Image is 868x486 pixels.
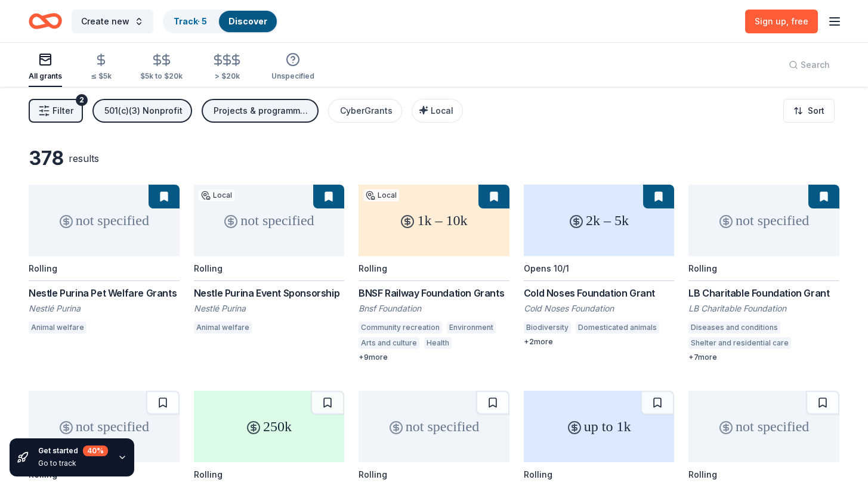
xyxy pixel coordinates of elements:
div: Arts and culture [359,337,419,349]
div: Diseases and conditions [688,322,780,334]
button: CyberGrants [328,99,402,123]
div: CyberGrants [340,104,393,118]
div: Rolling [194,469,223,479]
button: Filter2 [29,99,83,123]
span: Create new [81,14,129,29]
div: Health [424,337,452,349]
div: 40 % [83,445,108,456]
div: not specified [688,185,839,256]
div: 378 [29,147,64,170]
div: BNSF Railway Foundation Grants [359,286,509,300]
div: ≤ $5k [91,71,112,81]
a: not specifiedLocalRollingNestle Purina Event SponsorshipNestlé PurinaAnimal welfare [194,185,345,337]
div: not specified [194,185,345,256]
div: Cold Noses Foundation Grant [524,286,675,300]
div: Bnsf Foundation [359,303,509,314]
div: Local [199,189,234,201]
div: Animal welfare [29,322,87,334]
span: , free [786,16,808,26]
div: All grants [29,71,62,81]
button: All grants [29,48,62,87]
div: up to 1k [524,391,675,462]
a: 2k – 5kOpens 10/1Cold Noses Foundation GrantCold Noses FoundationBiodiversityDomesticated animals... [524,185,675,347]
div: $5k to $20k [140,71,183,81]
div: Nestlé Purina [194,303,345,314]
a: Home [29,7,62,35]
div: Projects & programming [214,104,309,118]
div: Nestlé Purina [29,303,180,314]
div: Nestle Purina Event Sponsorship [194,286,345,300]
div: Community recreation [359,322,442,334]
div: + 9 more [359,353,509,362]
button: Unspecified [271,48,314,87]
div: Biodiversity [524,322,571,334]
div: + 2 more [524,337,675,347]
span: Local [431,105,453,116]
div: Cold Noses Foundation [524,303,675,314]
a: Discover [228,16,267,26]
span: Filter [52,104,73,118]
a: Sign up, free [745,10,818,33]
a: Track· 5 [174,16,207,26]
div: + 7 more [688,353,839,362]
span: Sign up [755,16,808,26]
div: Get started [38,445,108,456]
div: Go to track [38,459,108,468]
span: Sort [808,104,824,118]
button: > $20k [211,48,243,87]
div: Nestle Purina Pet Welfare Grants [29,286,180,300]
button: Track· 5Discover [163,10,278,33]
div: 250k [194,391,345,462]
button: ≤ $5k [91,48,112,87]
button: Create new [72,10,153,33]
div: Rolling [359,263,387,273]
div: Rolling [29,263,57,273]
button: Local [412,99,463,123]
div: Environment [447,322,496,334]
button: Projects & programming [202,99,319,123]
div: Rolling [688,469,717,479]
div: not specified [359,391,509,462]
div: Unspecified [271,71,314,81]
button: Sort [783,99,835,123]
a: 1k – 10kLocalRollingBNSF Railway Foundation GrantsBnsf FoundationCommunity recreationEnvironmentA... [359,185,509,362]
a: not specifiedRollingNestle Purina Pet Welfare GrantsNestlé PurinaAnimal welfare [29,185,180,337]
div: Local [363,189,399,201]
div: not specified [29,391,180,462]
div: not specified [29,185,180,256]
button: 501(c)(3) Nonprofit [92,99,192,123]
div: Rolling [524,469,552,479]
div: Animal welfare [194,322,252,334]
div: LB Charitable Foundation [688,303,839,314]
div: Rolling [688,263,717,273]
div: not specified [688,391,839,462]
div: LB Charitable Foundation Grant [688,286,839,300]
button: $5k to $20k [140,48,183,87]
div: Shelter and residential care [688,337,791,349]
div: Domesticated animals [576,322,659,334]
div: 501(c)(3) Nonprofit [104,104,183,118]
div: 2k – 5k [524,185,675,256]
div: results [69,151,99,166]
a: not specifiedRollingLB Charitable Foundation GrantLB Charitable FoundationDiseases and conditions... [688,185,839,362]
div: Opens 10/1 [524,263,569,273]
div: 1k – 10k [359,185,509,256]
div: > $20k [211,71,243,81]
div: Rolling [194,263,223,273]
div: Rolling [359,469,387,479]
div: 2 [76,94,88,106]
